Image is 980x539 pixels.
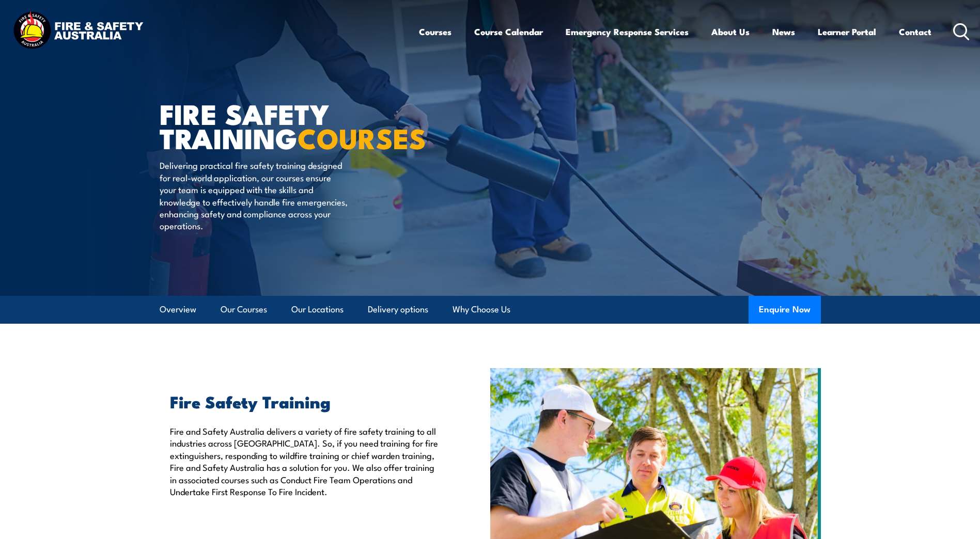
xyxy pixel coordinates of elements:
[772,18,795,45] a: News
[453,296,510,323] a: Why Choose Us
[711,18,750,45] a: About Us
[160,159,348,231] p: Delivering practical fire safety training designed for real-world application, our courses ensure...
[899,18,931,45] a: Contact
[474,18,543,45] a: Course Calendar
[170,425,443,497] p: Fire and Safety Australia delivers a variety of fire safety training to all industries across [GE...
[160,101,415,149] h1: FIRE SAFETY TRAINING
[170,394,443,408] h2: Fire Safety Training
[160,296,196,323] a: Overview
[566,18,689,45] a: Emergency Response Services
[419,18,452,45] a: Courses
[291,296,344,323] a: Our Locations
[221,296,267,323] a: Our Courses
[749,296,821,324] button: Enquire Now
[298,116,426,158] strong: COURSES
[818,18,876,45] a: Learner Portal
[368,296,428,323] a: Delivery options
